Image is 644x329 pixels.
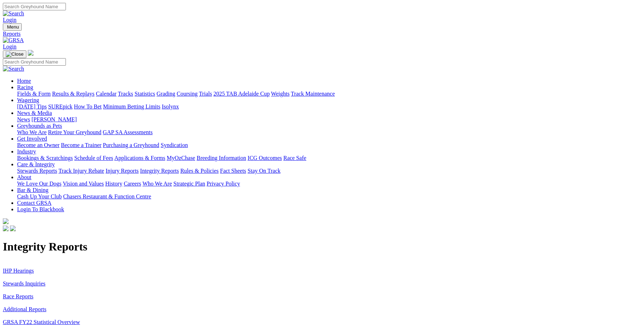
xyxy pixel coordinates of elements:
[197,155,246,161] a: Breeding Information
[103,129,153,135] a: GAP SA Assessments
[61,142,102,148] a: Become a Trainer
[162,103,179,110] a: Isolynx
[271,91,290,97] a: Weights
[52,91,94,97] a: Results & Replays
[3,50,26,58] button: Toggle navigation
[10,226,16,231] img: twitter.svg
[17,116,30,122] a: News
[3,319,80,325] a: GRSA FY22 Statistical Overview
[142,181,172,187] a: Who We Are
[74,155,113,161] a: Schedule of Fees
[291,91,335,97] a: Track Maintenance
[17,142,641,148] div: Get Involved
[207,181,240,187] a: Privacy Policy
[17,168,57,174] a: Stewards Reports
[63,181,104,187] a: Vision and Values
[17,110,52,116] a: News & Media
[140,168,179,174] a: Integrity Reports
[17,187,48,193] a: Bar & Dining
[248,155,282,161] a: ICG Outcomes
[63,193,151,199] a: Chasers Restaurant & Function Centre
[17,103,47,110] a: [DATE] Tips
[17,103,641,110] div: Wagering
[180,168,219,174] a: Rules & Policies
[48,129,102,135] a: Retire Your Greyhound
[17,97,39,103] a: Wagering
[17,174,31,180] a: About
[17,91,51,97] a: Fields & Form
[17,181,61,187] a: We Love Our Dogs
[96,91,116,97] a: Calendar
[105,168,139,174] a: Injury Reports
[17,168,641,174] div: Care & Integrity
[199,91,212,97] a: Trials
[17,91,641,97] div: Racing
[3,66,24,72] img: Search
[283,155,306,161] a: Race Safe
[74,103,102,110] a: How To Bet
[173,181,205,187] a: Strategic Plan
[17,129,641,136] div: Greyhounds as Pets
[103,103,160,110] a: Minimum Betting Limits
[3,293,33,299] a: Race Reports
[3,58,66,66] input: Search
[103,142,159,148] a: Purchasing a Greyhound
[248,168,280,174] a: Stay On Track
[157,91,175,97] a: Grading
[31,116,77,122] a: [PERSON_NAME]
[3,37,24,44] img: GRSA
[17,206,64,212] a: Login To Blackbook
[114,155,165,161] a: Applications & Forms
[3,44,16,50] a: Login
[7,24,19,30] span: Menu
[3,23,22,31] button: Toggle navigation
[3,218,9,224] img: logo-grsa-white.png
[3,280,46,287] a: Stewards Inquiries
[17,181,641,187] div: About
[17,193,641,200] div: Bar & Dining
[17,84,33,90] a: Racing
[3,268,34,274] a: IHP Hearings
[213,91,270,97] a: 2025 TAB Adelaide Cup
[3,3,66,10] input: Search
[6,51,24,57] img: Close
[17,161,55,167] a: Care & Integrity
[3,226,9,231] img: facebook.svg
[17,78,31,84] a: Home
[3,240,641,253] h1: Integrity Reports
[17,136,47,142] a: Get Involved
[48,103,72,110] a: SUREpick
[220,168,246,174] a: Fact Sheets
[17,155,641,161] div: Industry
[17,123,62,129] a: Greyhounds as Pets
[17,116,641,123] div: News & Media
[135,91,155,97] a: Statistics
[17,200,51,206] a: Contact GRSA
[105,181,122,187] a: History
[3,306,46,312] a: Additional Reports
[3,31,641,37] a: Reports
[3,10,24,17] img: Search
[161,142,188,148] a: Syndication
[177,91,198,97] a: Coursing
[167,155,195,161] a: MyOzChase
[28,50,33,56] img: logo-grsa-white.png
[17,193,62,199] a: Cash Up Your Club
[3,17,16,23] a: Login
[124,181,141,187] a: Careers
[58,168,104,174] a: Track Injury Rebate
[17,155,73,161] a: Bookings & Scratchings
[17,129,47,135] a: Who We Are
[118,91,133,97] a: Tracks
[17,142,59,148] a: Become an Owner
[17,148,36,155] a: Industry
